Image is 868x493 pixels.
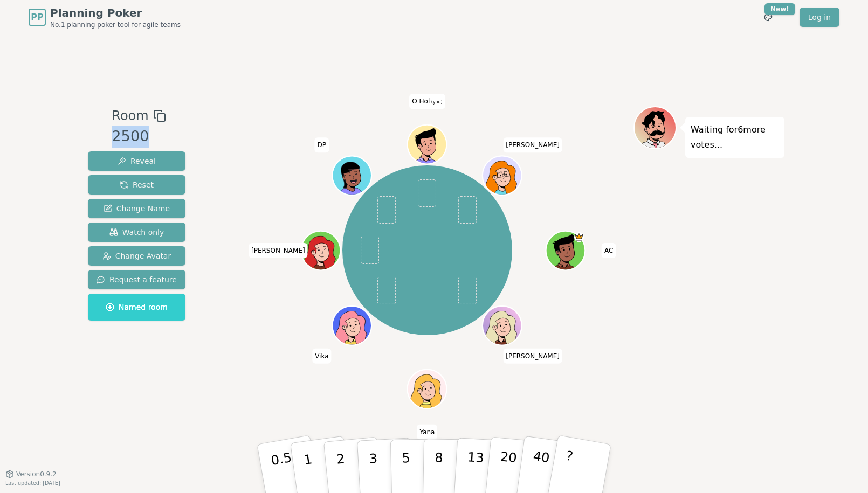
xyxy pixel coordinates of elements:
span: AC is the host [574,232,584,241]
button: Watch only [88,223,185,242]
span: Click to change your name [417,424,437,439]
div: 2500 [112,126,166,148]
button: Named room [88,294,185,321]
span: Reveal [118,156,156,166]
span: Click to change your name [503,348,562,363]
span: Named room [106,302,168,313]
span: Click to change your name [602,243,616,258]
span: Last updated: [DATE] [5,480,60,486]
a: Log in [800,8,839,27]
span: Click to change your name [312,348,331,363]
span: Version 0.9.2 [16,470,57,478]
span: Watch only [109,227,164,238]
p: Waiting for 6 more votes... [691,122,779,152]
span: Change Avatar [102,251,171,261]
span: PP [31,11,43,24]
button: Version0.9.2 [5,470,57,478]
span: Reset [120,179,154,190]
button: Click to change your avatar [409,126,445,162]
button: Reset [88,175,185,195]
span: Change Name [104,203,170,214]
span: Room [112,106,148,126]
button: Reveal [88,151,185,171]
span: Click to change your name [249,243,308,258]
span: Click to change your name [315,137,329,152]
button: Request a feature [88,270,185,289]
span: Request a feature [97,274,177,285]
a: PPPlanning PokerNo.1 planning poker tool for agile teams [29,5,181,29]
button: Change Avatar [88,246,185,266]
div: New! [764,3,795,15]
span: No.1 planning poker tool for agile teams [50,20,181,29]
button: Change Name [88,199,185,218]
span: Click to change your name [409,94,445,109]
button: New! [759,8,778,27]
span: Click to change your name [503,137,562,152]
span: (you) [430,100,443,105]
span: Planning Poker [50,5,181,20]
